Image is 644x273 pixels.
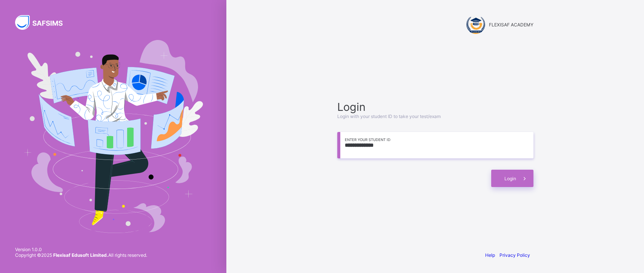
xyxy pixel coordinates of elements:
[53,252,108,258] strong: Flexisaf Edusoft Limited.
[23,40,203,233] img: Hero Image
[500,252,530,258] a: Privacy Policy
[15,15,72,30] img: SAFSIMS Logo
[485,252,495,258] a: Help
[337,100,533,113] span: Login
[15,252,147,258] span: Copyright © 2025 All rights reserved.
[337,113,441,119] span: Login with your student ID to take your test/exam
[489,22,533,28] span: FLEXISAF ACADEMY
[504,176,516,181] span: Login
[15,247,147,252] span: Version 1.0.0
